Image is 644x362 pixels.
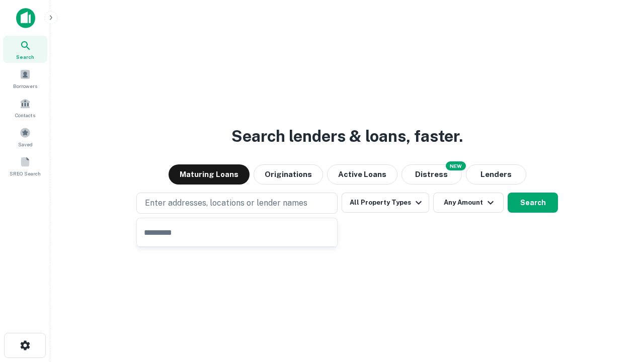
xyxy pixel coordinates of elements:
button: All Property Types [342,193,429,213]
button: Originations [254,164,323,185]
span: Saved [18,140,33,148]
a: Search [3,36,47,63]
span: Contacts [15,111,35,119]
button: Enter addresses, locations or lender names [136,193,338,214]
span: Borrowers [13,82,37,90]
a: Borrowers [3,65,47,92]
button: Active Loans [327,164,397,185]
button: Search distressed loans with lien and other non-mortgage details. [401,164,462,185]
button: Search [508,193,558,213]
span: SREO Search [10,169,41,177]
img: capitalize-icon.png [16,8,35,28]
a: Contacts [3,94,47,121]
h3: Search lenders & loans, faster. [231,124,463,148]
p: Enter addresses, locations or lender names [145,197,307,209]
a: Saved [3,123,47,150]
a: SREO Search [3,152,47,179]
div: NEW [446,161,466,170]
button: Any Amount [433,193,504,213]
iframe: Chat Widget [594,282,644,330]
span: Search [16,53,34,61]
button: Maturing Loans [169,164,250,185]
button: Lenders [466,164,526,185]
